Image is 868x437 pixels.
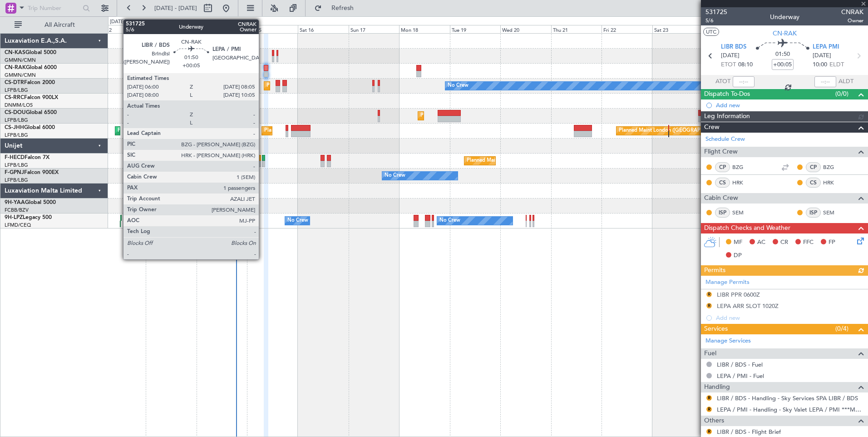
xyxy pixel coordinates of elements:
[5,170,59,175] a: F-GPNJFalcon 900EX
[704,324,728,334] span: Services
[28,1,80,15] input: Trip Number
[734,251,742,260] span: DP
[734,238,742,247] span: MF
[704,416,724,426] span: Others
[716,101,863,109] div: Add new
[704,348,716,359] span: Fuel
[5,65,57,70] a: CN-RAKGlobal 6000
[732,179,753,187] a: HRK
[5,155,49,160] a: F-HECDFalcon 7X
[5,95,58,100] a: CS-RRCFalcon 900LX
[721,60,736,70] span: ETOT
[24,22,96,28] span: All Aircraft
[705,337,751,346] a: Manage Services
[5,132,28,139] a: LFPB/LBG
[5,207,29,214] a: FCBB/BZV
[10,18,99,32] button: All Aircraft
[715,162,730,172] div: CP
[619,124,727,138] div: Planned Maint London ([GEOGRAPHIC_DATA])
[829,238,835,247] span: FP
[715,77,730,86] span: ATOT
[500,25,551,33] div: Wed 20
[5,125,55,130] a: CS-JHHGlobal 6000
[757,238,765,247] span: AC
[118,124,261,138] div: Planned Maint [GEOGRAPHIC_DATA] ([GEOGRAPHIC_DATA])
[298,25,349,33] div: Sat 16
[704,382,730,392] span: Handling
[5,87,28,94] a: LFPB/LBG
[813,43,839,52] span: LEPA PMI
[806,178,821,188] div: CS
[717,372,764,380] a: LEPA / PMI - Fuel
[841,17,863,25] span: Owner
[717,394,858,402] a: LIBR / BDS - Handling - Sky Services SPA LIBR / BDS
[835,324,848,333] span: (0/4)
[349,25,399,33] div: Sun 17
[5,72,36,79] a: GMMN/CMN
[705,135,745,144] a: Schedule Crew
[110,18,125,26] div: [DATE]
[287,214,308,228] div: No Crew
[721,51,740,60] span: [DATE]
[813,60,827,70] span: 10:00
[602,25,652,33] div: Fri 22
[5,95,24,100] span: CS-RRC
[5,50,25,55] span: CN-KAS
[813,51,831,60] span: [DATE]
[715,178,730,188] div: CS
[773,29,797,38] span: CN-RAK
[704,193,738,204] span: Cabin Crew
[146,25,197,33] div: Wed 13
[5,57,36,64] a: GMMN/CMN
[5,65,26,70] span: CN-RAK
[823,179,843,187] a: HRK
[5,215,52,220] a: 9H-LPZLegacy 500
[154,4,197,12] span: [DATE] - [DATE]
[738,60,753,70] span: 08:10
[197,25,247,33] div: Thu 14
[705,17,727,25] span: 5/6
[5,222,31,228] a: LFMD/CEQ
[780,238,788,247] span: CR
[5,102,33,109] a: DNMM/LOS
[829,60,844,70] span: ELDT
[770,12,799,22] div: Underway
[5,110,26,115] span: CS-DOU
[806,208,821,218] div: ISP
[448,79,469,93] div: No Crew
[652,25,703,33] div: Sat 23
[5,177,28,184] a: LFPB/LBG
[399,25,450,33] div: Mon 18
[823,209,843,217] a: SEM
[5,200,25,205] span: 9H-YAA
[5,162,28,169] a: LFPB/LBG
[5,80,55,85] a: CS-DTRFalcon 2000
[704,89,750,99] span: Dispatch To-Dos
[5,200,56,205] a: 9H-YAAGlobal 5000
[5,170,24,175] span: F-GPNJ
[717,406,863,413] a: LEPA / PMI - Handling - Sky Valet LEPA / PMI ***MYHANDLING***
[95,25,146,33] div: Tue 12
[806,162,821,172] div: CP
[385,169,405,183] div: No Crew
[705,7,727,17] span: 531725
[703,28,719,36] button: UTC
[775,50,790,59] span: 01:50
[310,1,365,15] button: Refresh
[324,5,362,11] span: Refresh
[704,147,738,157] span: Flight Crew
[266,79,409,93] div: Planned Maint [GEOGRAPHIC_DATA] ([GEOGRAPHIC_DATA])
[721,43,746,52] span: LIBR BDS
[420,109,563,123] div: Planned Maint [GEOGRAPHIC_DATA] ([GEOGRAPHIC_DATA])
[732,163,753,171] a: BZG
[247,25,298,33] div: Fri 15
[717,428,781,436] a: LIBR / BDS - Flight Brief
[165,79,211,93] div: Planned Maint Sofia
[467,154,610,168] div: Planned Maint [GEOGRAPHIC_DATA] ([GEOGRAPHIC_DATA])
[5,110,57,115] a: CS-DOUGlobal 6500
[823,163,843,171] a: BZG
[216,109,365,123] div: Unplanned Maint [GEOGRAPHIC_DATA] ([GEOGRAPHIC_DATA])
[439,214,460,228] div: No Crew
[264,124,407,138] div: Planned Maint [GEOGRAPHIC_DATA] ([GEOGRAPHIC_DATA])
[704,223,790,233] span: Dispatch Checks and Weather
